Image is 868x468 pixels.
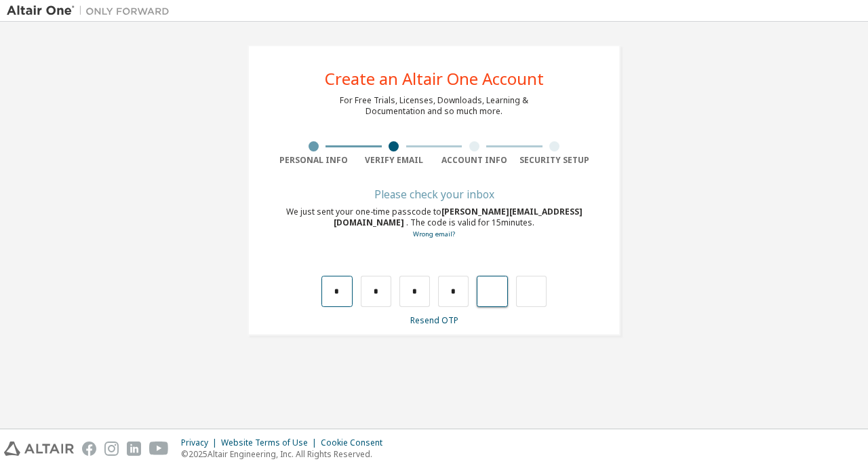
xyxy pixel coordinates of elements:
[413,230,455,238] a: Go back to the registration form
[273,190,595,198] div: Please check your inbox
[7,4,176,18] img: Altair One
[82,442,96,456] img: facebook.svg
[434,155,515,166] div: Account Info
[334,206,583,228] span: [PERSON_NAME][EMAIL_ADDRESS][DOMAIN_NAME]
[273,206,595,240] div: We just sent your one-time passcode to . The code is valid for 15 minutes.
[410,314,458,326] a: Resend OTP
[149,442,169,456] img: youtube.svg
[221,437,321,448] div: Website Terms of Use
[340,95,528,117] div: For Free Trials, Licenses, Downloads, Learning & Documentation and so much more.
[4,442,74,456] img: altair_logo.svg
[104,442,119,456] img: instagram.svg
[181,448,391,460] p: © 2025 Altair Engineering, Inc. All Rights Reserved.
[273,155,354,166] div: Personal Info
[354,155,435,166] div: Verify Email
[325,71,544,87] div: Create an Altair One Account
[515,155,595,166] div: Security Setup
[321,437,391,448] div: Cookie Consent
[127,442,141,456] img: linkedin.svg
[181,437,221,448] div: Privacy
